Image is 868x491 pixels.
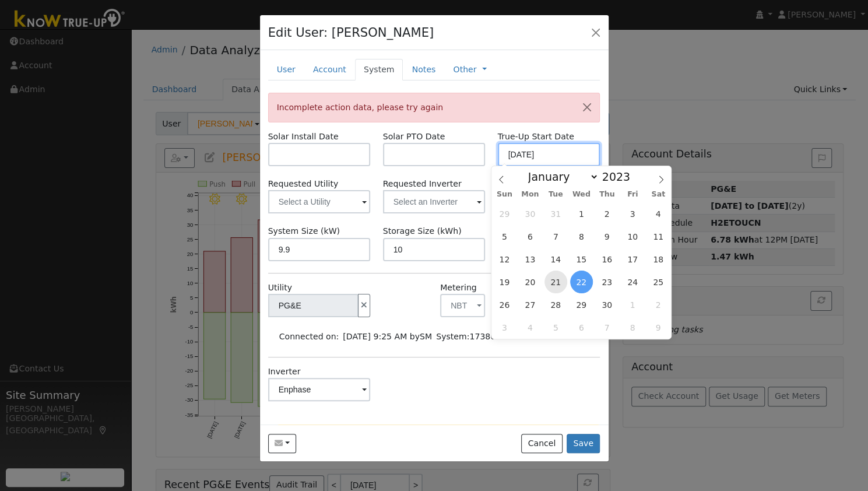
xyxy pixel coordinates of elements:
[596,293,619,316] span: November 30, 2023
[570,293,593,316] span: November 29, 2023
[647,248,670,271] span: November 18, 2023
[355,59,403,80] a: System
[621,248,644,271] span: November 17, 2023
[621,271,644,293] span: November 24, 2023
[268,178,371,190] label: Requested Utility
[383,178,486,190] label: Requested Inverter
[277,103,444,112] span: Incomplete action data, please try again
[519,225,542,248] span: November 6, 2023
[596,248,619,271] span: November 16, 2023
[493,316,516,339] span: December 3, 2023
[383,131,445,143] label: Solar PTO Date
[543,191,568,198] span: Tue
[570,248,593,271] span: November 15, 2023
[570,271,593,293] span: November 22, 2023
[521,434,563,454] button: Cancel
[440,294,485,317] button: NBT
[434,329,514,345] td: System:
[519,202,542,225] span: October 30, 2023
[544,271,567,293] span: November 21, 2023
[383,225,462,237] label: Storage Size (kWh)
[519,271,542,293] span: November 20, 2023
[621,316,644,339] span: December 8, 2023
[544,293,567,316] span: November 28, 2023
[544,225,567,248] span: November 7, 2023
[567,434,600,454] button: Save
[268,434,297,454] button: silibaer@yahoo.com
[420,332,432,341] span: Sam Moore
[341,329,434,345] td: [DATE] 9:25 AM by
[647,225,670,248] span: November 11, 2023
[268,190,371,213] input: Select a Utility
[570,316,593,339] span: December 6, 2023
[519,248,542,271] span: November 13, 2023
[469,332,511,341] span: 17386863
[519,293,542,316] span: November 27, 2023
[621,225,644,248] span: November 10, 2023
[268,294,359,317] input: Select a Utility
[570,202,593,225] span: November 1, 2023
[621,202,644,225] span: November 3, 2023
[570,225,593,248] span: November 8, 2023
[647,316,670,339] span: December 9, 2023
[493,293,516,316] span: November 26, 2023
[277,329,341,345] td: Connected on:
[647,202,670,225] span: November 4, 2023
[647,293,670,316] span: December 2, 2023
[268,225,340,237] label: System Size (kW)
[453,64,476,76] a: Other
[304,59,355,80] a: Account
[268,23,434,42] h4: Edit User: [PERSON_NAME]
[544,248,567,271] span: November 14, 2023
[268,59,304,80] a: User
[493,248,516,271] span: November 12, 2023
[596,225,619,248] span: November 9, 2023
[268,366,301,378] label: Inverter
[498,131,574,143] label: True-Up Start Date
[440,282,477,294] label: Metering
[596,271,619,293] span: November 23, 2023
[493,225,516,248] span: November 5, 2023
[519,316,542,339] span: December 4, 2023
[383,190,486,213] input: Select an Inverter
[493,202,516,225] span: October 29, 2023
[621,293,644,316] span: December 1, 2023
[358,294,371,317] button: Disconnect Utility
[544,316,567,339] span: December 5, 2023
[596,316,619,339] span: December 7, 2023
[268,282,292,294] label: Utility
[620,191,645,198] span: Fri
[268,378,371,401] input: Select an Inverter
[645,191,671,198] span: Sat
[491,191,517,198] span: Sun
[493,271,516,293] span: November 19, 2023
[594,191,620,198] span: Thu
[647,271,670,293] span: November 25, 2023
[599,170,641,183] input: Year
[544,202,567,225] span: October 31, 2023
[522,170,599,184] select: Month
[568,191,594,198] span: Wed
[268,131,339,143] label: Solar Install Date
[277,425,600,454] div: You will be redirected to connect Enphase after you save
[403,59,444,80] a: Notes
[517,191,543,198] span: Mon
[596,202,619,225] span: November 2, 2023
